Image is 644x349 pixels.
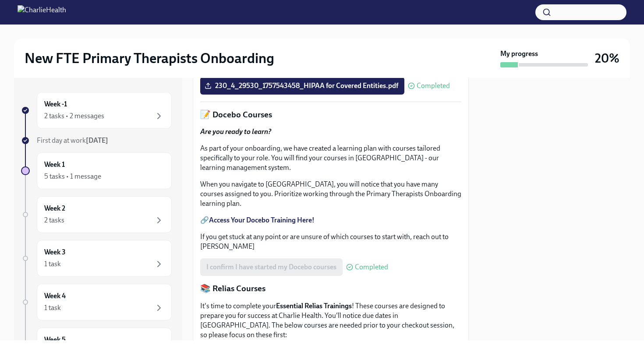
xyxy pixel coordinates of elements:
[355,264,388,271] span: Completed
[37,136,108,145] span: First day at work
[44,172,101,181] div: 5 tasks • 1 message
[200,77,404,95] label: 230_4_29530_1757543458_HIPAA for Covered Entities.pdf
[21,284,172,321] a: Week 41 task
[200,283,461,294] p: 📚 Relias Courses
[200,301,461,340] p: It's time to complete your ! These courses are designed to prepare you for success at Charlie Hea...
[44,99,67,109] h6: Week -1
[86,136,108,145] strong: [DATE]
[44,111,104,121] div: 2 tasks • 2 messages
[21,136,172,145] a: First day at work[DATE]
[500,49,538,59] strong: My progress
[21,152,172,189] a: Week 15 tasks • 1 message
[21,240,172,277] a: Week 31 task
[18,5,66,19] img: CharlieHealth
[276,302,352,310] strong: Essential Relias Trainings
[25,49,274,67] h2: New FTE Primary Therapists Onboarding
[44,247,66,257] h6: Week 3
[44,303,61,313] div: 1 task
[44,291,66,301] h6: Week 4
[44,259,61,269] div: 1 task
[200,180,461,208] p: When you navigate to [GEOGRAPHIC_DATA], you will notice that you have many courses assigned to yo...
[44,215,64,225] div: 2 tasks
[200,127,271,136] strong: Are you ready to learn?
[44,204,65,213] h6: Week 2
[21,92,172,129] a: Week -12 tasks • 2 messages
[206,81,398,90] span: 230_4_29530_1757543458_HIPAA for Covered Entities.pdf
[44,160,65,169] h6: Week 1
[44,335,66,345] h6: Week 5
[200,109,461,120] p: 📝 Docebo Courses
[595,50,619,66] h3: 20%
[21,196,172,233] a: Week 22 tasks
[417,82,450,89] span: Completed
[209,216,315,224] a: Access Your Docebo Training Here!
[200,144,461,173] p: As part of your onboarding, we have created a learning plan with courses tailored specifically to...
[200,232,461,251] p: If you get stuck at any point or are unsure of which courses to start with, reach out to [PERSON_...
[200,215,461,225] p: 🔗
